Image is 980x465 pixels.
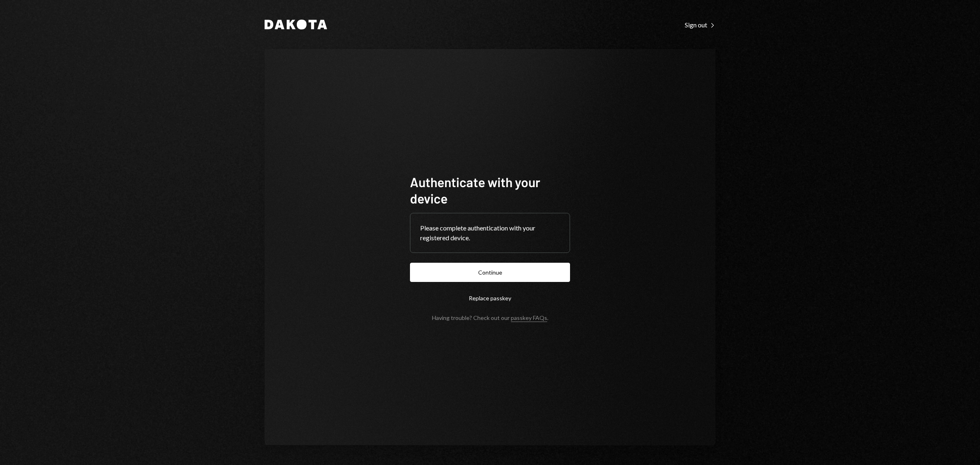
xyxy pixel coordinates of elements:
[410,263,570,282] button: Continue
[685,20,715,29] a: Sign out
[432,314,548,321] div: Having trouble? Check out our .
[410,174,570,206] h1: Authenticate with your device
[420,223,560,243] div: Please complete authentication with your registered device.
[410,288,570,308] button: Replace passkey
[685,21,715,29] div: Sign out
[511,314,547,322] a: passkey FAQs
